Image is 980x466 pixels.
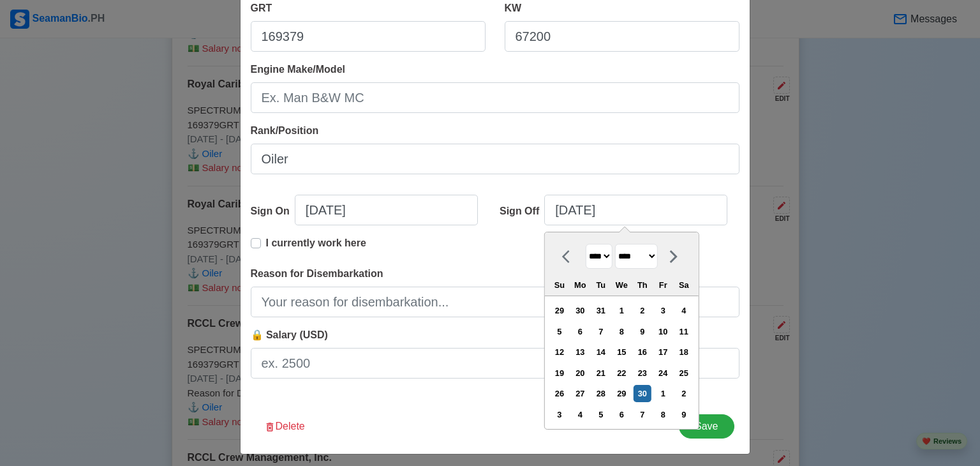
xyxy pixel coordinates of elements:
[572,365,589,382] div: Choose Monday, June 20th, 2022
[251,82,739,113] input: Ex. Man B&W MC
[251,21,486,52] input: 33922
[613,365,630,382] div: Choose Wednesday, June 22nd, 2022
[613,343,630,361] div: Choose Wednesday, June 15th, 2022
[613,406,630,423] div: Choose Wednesday, July 6th, 2022
[551,385,568,402] div: Choose Sunday, June 26th, 2022
[613,276,630,294] div: We
[634,365,651,382] div: Choose Thursday, June 23rd, 2022
[613,323,630,340] div: Choose Wednesday, June 8th, 2022
[572,323,589,340] div: Choose Monday, June 6th, 2022
[572,302,589,319] div: Choose Monday, May 30th, 2022
[572,276,589,294] div: Mo
[572,406,589,423] div: Choose Monday, July 4th, 2022
[551,343,568,361] div: Choose Sunday, June 12th, 2022
[634,276,651,294] div: Th
[266,236,366,251] p: I currently work here
[675,385,692,402] div: Choose Saturday, July 2nd, 2022
[675,323,692,340] div: Choose Saturday, June 11th, 2022
[551,365,568,382] div: Choose Sunday, June 19th, 2022
[675,276,692,294] div: Sa
[592,276,609,294] div: Tu
[634,323,651,340] div: Choose Thursday, June 9th, 2022
[251,3,272,13] span: GRT
[251,204,295,219] div: Sign On
[551,406,568,423] div: Choose Sunday, July 3rd, 2022
[551,302,568,319] div: Choose Sunday, May 29th, 2022
[655,343,672,361] div: Choose Friday, June 17th, 2022
[592,323,609,340] div: Choose Tuesday, June 7th, 2022
[675,343,692,361] div: Choose Saturday, June 18th, 2022
[655,323,672,340] div: Choose Friday, June 10th, 2022
[251,329,328,340] span: 🔒 Salary (USD)
[655,365,672,382] div: Choose Friday, June 24th, 2022
[592,385,609,402] div: Choose Tuesday, June 28th, 2022
[634,302,651,319] div: Choose Thursday, June 2nd, 2022
[613,302,630,319] div: Choose Wednesday, June 1st, 2022
[679,414,734,439] button: Save
[655,406,672,423] div: Choose Friday, July 8th, 2022
[251,125,319,136] span: Rank/Position
[592,406,609,423] div: Choose Tuesday, July 5th, 2022
[505,21,739,52] input: 8000
[251,287,739,317] input: Your reason for disembarkation...
[592,343,609,361] div: Choose Tuesday, June 14th, 2022
[505,3,522,13] span: KW
[613,385,630,402] div: Choose Wednesday, June 29th, 2022
[251,144,739,174] input: Ex: Third Officer or 3/OFF
[634,343,651,361] div: Choose Thursday, June 16th, 2022
[251,348,739,379] input: ex. 2500
[551,323,568,340] div: Choose Sunday, June 5th, 2022
[251,64,345,75] span: Engine Make/Model
[549,301,694,425] div: month 2022-06
[551,276,568,294] div: Su
[655,276,672,294] div: Fr
[251,268,383,279] span: Reason for Disembarkation
[592,302,609,319] div: Choose Tuesday, May 31st, 2022
[675,406,692,423] div: Choose Saturday, July 9th, 2022
[572,385,589,402] div: Choose Monday, June 27th, 2022
[500,204,544,219] div: Sign Off
[634,406,651,423] div: Choose Thursday, July 7th, 2022
[655,385,672,402] div: Choose Friday, July 1st, 2022
[572,343,589,361] div: Choose Monday, June 13th, 2022
[655,302,672,319] div: Choose Friday, June 3rd, 2022
[256,414,313,439] button: Delete
[675,302,692,319] div: Choose Saturday, June 4th, 2022
[592,365,609,382] div: Choose Tuesday, June 21st, 2022
[675,365,692,382] div: Choose Saturday, June 25th, 2022
[634,385,651,402] div: Choose Thursday, June 30th, 2022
